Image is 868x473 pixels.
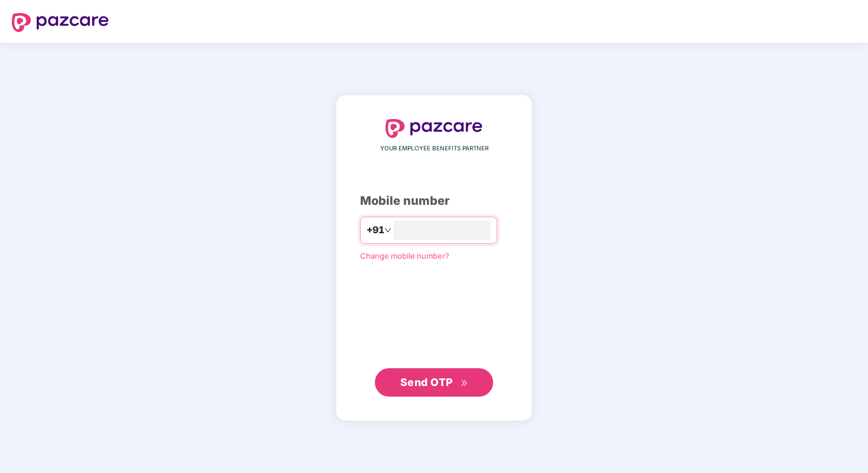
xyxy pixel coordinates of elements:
[386,119,482,138] img: logo
[360,192,508,210] div: Mobile number
[375,368,493,397] button: Send OTPdouble-right
[400,376,453,388] span: Send OTP
[461,379,468,387] span: double-right
[384,227,391,234] span: down
[380,144,488,153] span: YOUR EMPLOYEE BENEFITS PARTNER
[12,13,109,32] img: logo
[367,223,384,237] span: +91
[360,251,449,260] a: Change mobile number?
